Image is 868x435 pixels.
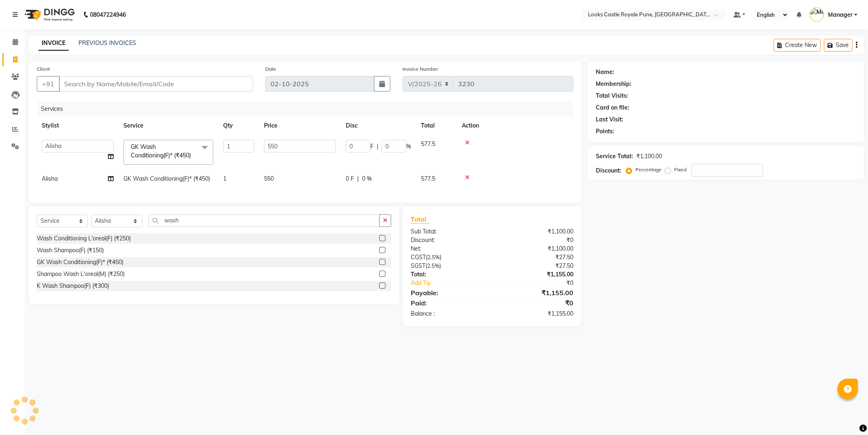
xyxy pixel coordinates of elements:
div: Last Visit: [596,115,623,124]
div: ₹1,100.00 [636,152,662,161]
div: Card on file: [596,103,629,112]
th: Disc [341,117,416,135]
a: PREVIOUS INVOICES [78,39,136,47]
div: ₹1,155.00 [492,288,579,298]
input: Search or Scan [148,214,380,227]
div: Net: [405,244,492,253]
th: Stylist [37,117,119,135]
button: +91 [37,76,60,92]
a: Add Tip [405,279,507,287]
div: Wash Conditioning L'oreal(F) (₹250) [37,234,131,243]
label: Percentage [635,166,662,173]
span: 0 % [362,175,372,183]
div: ₹1,155.00 [492,309,579,318]
input: Search by Name/Mobile/Email/Code [59,76,253,92]
div: Total: [405,270,492,279]
div: Discount: [405,236,492,244]
span: | [377,142,378,151]
span: 577.5 [421,175,435,182]
label: Fixed [674,166,687,173]
div: Paid: [405,298,492,308]
label: Date [265,65,276,73]
th: Total [416,117,457,135]
div: ₹1,100.00 [492,244,579,253]
div: ₹0 [492,236,579,244]
div: Shampoo Wash L'oreal(M) (₹250) [37,270,125,278]
span: % [406,142,411,151]
div: ₹1,155.00 [492,270,579,279]
div: K Wash Shampoo(F) (₹300) [37,282,109,290]
div: ( ) [405,262,492,270]
div: Payable: [405,288,492,298]
span: 550 [264,175,274,182]
div: Sub Total: [405,227,492,236]
span: 2.5% [427,254,440,260]
th: Action [457,117,573,135]
a: x [191,152,195,159]
a: INVOICE [38,36,69,51]
span: Manager [828,11,852,19]
img: logo [21,3,77,26]
iframe: chat widget [834,402,860,427]
div: Wash Shampoo(F) (₹150) [37,246,104,255]
div: ₹0 [506,279,579,287]
div: ₹27.50 [492,253,579,262]
th: Service [119,117,218,135]
div: ₹27.50 [492,262,579,270]
span: | [357,175,359,183]
span: CGST [411,253,426,261]
label: Client [37,65,50,73]
div: Total Visits: [596,92,628,100]
span: 2.5% [427,262,439,269]
div: Membership: [596,80,631,88]
b: 08047224946 [90,3,126,26]
div: ( ) [405,253,492,262]
div: Balance : [405,309,492,318]
button: Save [824,39,852,52]
div: Discount: [596,166,621,175]
div: ₹1,100.00 [492,227,579,236]
div: Service Total: [596,152,633,161]
div: Points: [596,127,614,136]
span: F [370,142,374,151]
th: Price [259,117,341,135]
button: Create New [774,39,821,52]
div: Services [38,101,579,117]
div: ₹0 [492,298,579,308]
div: Name: [596,68,614,76]
th: Qty [218,117,259,135]
span: GK Wash Conditioning(F)* (₹450) [123,175,210,182]
span: Total [411,215,430,224]
img: Manager [810,7,824,22]
span: 1 [223,175,226,182]
span: GK Wash Conditioning(F)* (₹450) [131,143,191,159]
span: SGST [411,262,425,269]
div: GK Wash Conditioning(F)* (₹450) [37,258,123,267]
span: Alisha [42,175,58,182]
span: 577.5 [421,140,435,148]
span: 0 F [346,175,354,183]
label: Invoice Number [403,65,438,73]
